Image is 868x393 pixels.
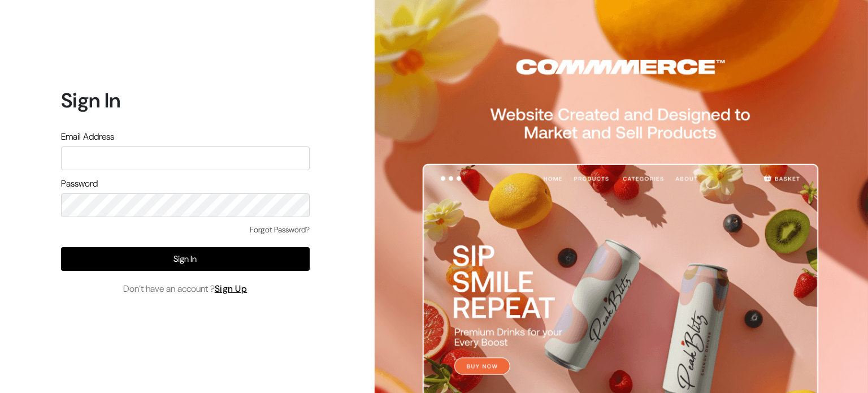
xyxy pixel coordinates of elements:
[61,88,310,113] h1: Sign In
[215,283,248,295] a: Sign Up
[250,224,310,236] a: Forgot Password?
[61,247,310,271] button: Sign In
[123,282,248,296] span: Don’t have an account ?
[61,177,98,191] label: Password
[61,130,114,144] label: Email Address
